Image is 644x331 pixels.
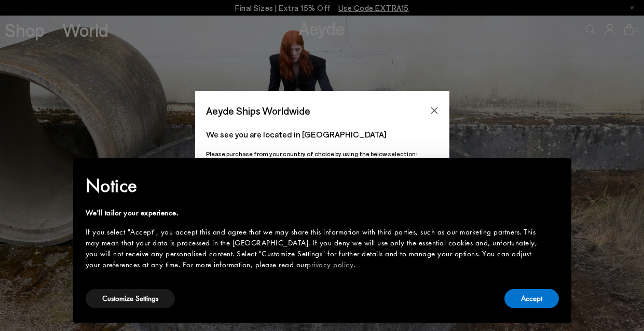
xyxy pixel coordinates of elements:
[427,103,442,118] button: Close
[542,161,567,186] button: Close this notice
[206,102,310,120] span: Aeyde Ships Worldwide
[86,289,175,308] button: Customize Settings
[206,149,439,159] p: Please purchase from your country of choice by using the below selection:
[206,128,439,141] p: We see you are located in [GEOGRAPHIC_DATA]
[551,165,558,182] span: ×
[504,289,559,308] button: Accept
[86,172,542,199] h2: Notice
[86,208,542,218] div: We'll tailor your experience.
[86,227,542,270] div: If you select "Accept", you accept this and agree that we may share this information with third p...
[307,259,353,270] a: privacy policy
